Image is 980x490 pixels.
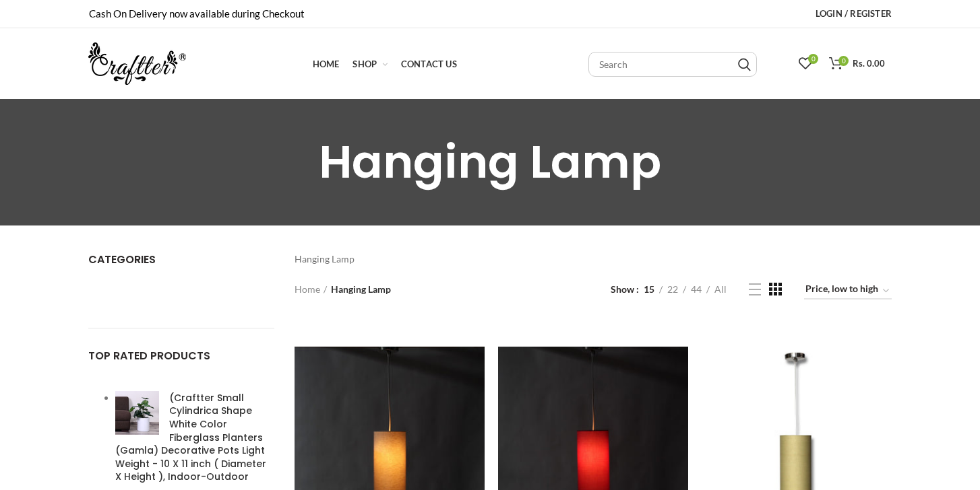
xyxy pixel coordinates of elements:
span: Hanging Lamp [331,283,391,295]
span: 22 [667,283,678,295]
span: Rs. 0.00 [853,58,885,69]
a: 22 [663,283,683,296]
span: 44 [691,283,702,295]
div: Hanging Lamp [295,252,892,266]
span: Home [313,59,340,69]
span: All [714,283,727,295]
span: 0 [838,56,849,66]
a: Shop [346,50,394,77]
a: All [710,283,731,296]
span: TOP RATED PRODUCTS [88,348,210,363]
a: Contact Us [394,50,464,77]
a: 0 [792,50,819,77]
span: Login / Register [816,8,892,19]
a: Home [295,283,327,296]
a: 15 [639,283,659,296]
span: Categories [88,252,156,267]
span: 0 [808,54,818,64]
span: 15 [644,283,654,295]
input: Search [738,58,751,71]
input: Search [588,52,757,77]
img: craftter.com [88,42,186,85]
span: Shop [353,59,377,69]
span: Hanging Lamp [319,130,661,194]
a: Home [306,50,346,77]
a: (Craftter Small Cylindrica Shape White Color Fiberglass Planters (Gamla) Decorative Pots Light We... [115,391,274,483]
span: Show [611,283,639,296]
span: (Craftter Small Cylindrica Shape White Color Fiberglass Planters (Gamla) Decorative Pots Light We... [115,391,266,484]
a: 0 Rs. 0.00 [822,50,892,77]
a: 44 [686,283,706,296]
span: Contact Us [401,59,457,69]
